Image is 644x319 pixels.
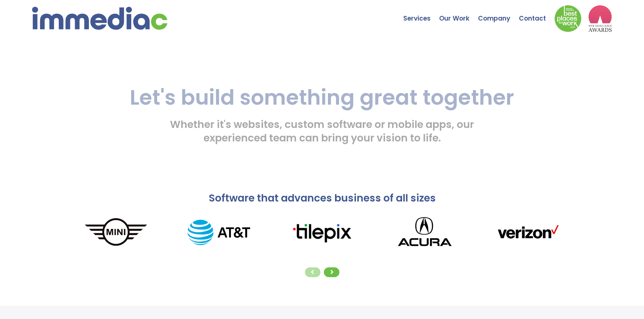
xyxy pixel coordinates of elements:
[32,7,167,30] img: immediac
[478,2,519,25] a: Company
[554,5,581,32] img: Down
[270,221,374,243] img: tilepixLogo.png
[65,217,168,248] img: MINI_logo.png
[170,117,474,145] span: Whether it's websites, custom software or mobile apps, our experienced team can bring your vision...
[403,2,439,25] a: Services
[476,221,579,244] img: verizonLogo.png
[130,83,514,112] span: Let's build something great together
[167,220,270,245] img: AT%26T_logo.png
[439,2,478,25] a: Our Work
[373,212,476,253] img: Acura_logo.png
[588,5,612,32] img: logo2_wea_nobg.webp
[519,2,554,25] a: Contact
[209,191,436,205] span: Software that advances business of all sizes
